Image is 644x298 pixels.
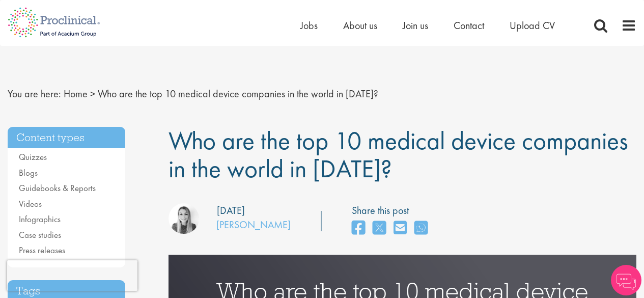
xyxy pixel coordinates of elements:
a: Jobs [300,19,318,32]
a: share on email [394,218,407,239]
a: Upload CV [510,19,555,32]
a: Videos [19,198,42,209]
iframe: reCAPTCHA [7,260,137,291]
a: Blogs [19,167,38,178]
img: Chatbot [611,265,641,295]
span: > [90,87,95,100]
a: Press releases [19,245,65,256]
a: Infographics [19,213,61,225]
span: Who are the top 10 medical device companies in the world in [DATE]? [169,124,628,185]
a: Contact [454,19,484,32]
div: [DATE] [217,203,245,218]
a: [PERSON_NAME] [216,218,291,231]
img: Hannah Burke [169,203,199,234]
a: Guidebooks & Reports [19,182,96,194]
a: About us [343,19,377,32]
a: share on facebook [352,218,365,239]
a: share on whats app [414,218,428,239]
a: Quizzes [19,151,47,162]
a: Join us [403,19,428,32]
span: Who are the top 10 medical device companies in the world in [DATE]? [98,87,378,100]
a: breadcrumb link [64,87,88,100]
h3: Content types [8,127,125,149]
a: Case studies [19,229,61,240]
span: You are here: [8,87,61,100]
a: share on twitter [373,218,386,239]
label: Share this post [352,203,433,218]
